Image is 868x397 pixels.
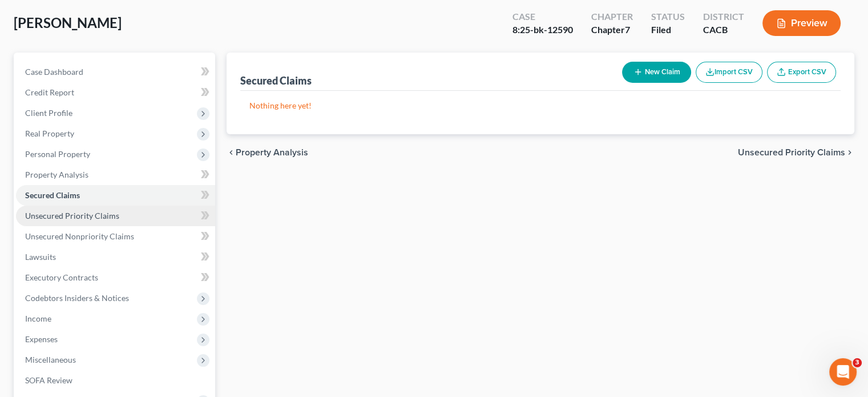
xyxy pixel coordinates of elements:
[25,334,58,344] span: Expenses
[16,370,215,391] a: SOFA Review
[25,252,56,262] span: Lawsuits
[25,355,76,364] span: Miscellaneous
[696,62,762,83] button: Import CSV
[16,206,215,226] a: Unsecured Priority Claims
[16,82,215,103] a: Credit Report
[767,62,836,83] a: Export CSV
[16,62,215,82] a: Case Dashboard
[249,100,831,111] p: Nothing here yet!
[703,10,744,23] div: District
[25,375,72,385] span: SOFA Review
[25,170,88,179] span: Property Analysis
[845,148,854,157] i: chevron_right
[25,293,129,303] span: Codebtors Insiders & Notices
[512,23,573,37] div: 8:25-bk-12590
[227,148,308,157] button: chevron_left Property Analysis
[227,148,236,157] i: chevron_left
[16,226,215,247] a: Unsecured Nonpriority Claims
[25,314,51,323] span: Income
[25,87,74,97] span: Credit Report
[591,10,633,23] div: Chapter
[25,211,119,220] span: Unsecured Priority Claims
[651,23,685,37] div: Filed
[25,190,80,200] span: Secured Claims
[25,149,90,159] span: Personal Property
[703,23,744,37] div: CACB
[829,358,857,386] iframe: Intercom live chat
[25,67,83,77] span: Case Dashboard
[512,10,573,23] div: Case
[25,231,134,241] span: Unsecured Nonpriority Claims
[25,108,72,118] span: Client Profile
[625,24,630,35] span: 7
[236,148,308,157] span: Property Analysis
[240,74,312,87] div: Secured Claims
[738,148,854,157] button: Unsecured Priority Claims chevron_right
[591,23,633,37] div: Chapter
[16,247,215,267] a: Lawsuits
[762,10,841,36] button: Preview
[853,358,862,367] span: 3
[14,14,122,31] span: [PERSON_NAME]
[16,267,215,288] a: Executory Contracts
[738,148,845,157] span: Unsecured Priority Claims
[25,129,74,138] span: Real Property
[622,62,691,83] button: New Claim
[25,272,98,282] span: Executory Contracts
[16,165,215,185] a: Property Analysis
[16,185,215,206] a: Secured Claims
[651,10,685,23] div: Status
